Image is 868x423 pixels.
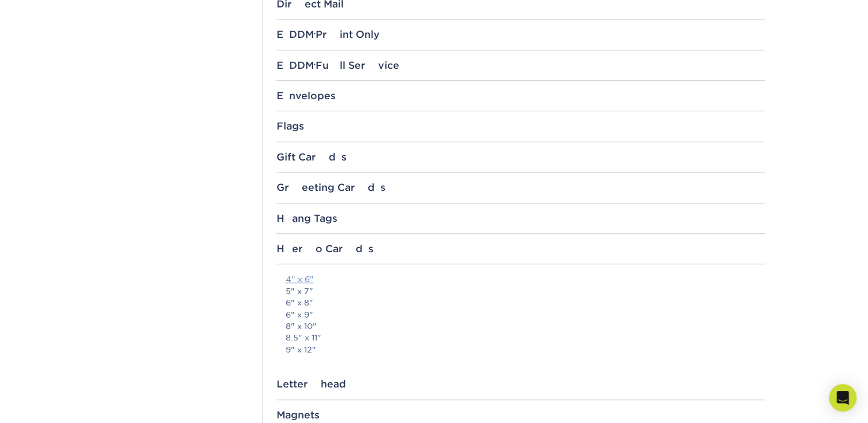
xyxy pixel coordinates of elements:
div: Open Intercom Messenger [829,384,857,412]
div: Magnets [277,409,765,421]
small: ® [314,62,316,68]
div: Flags [277,120,765,132]
a: 4" x 6" [286,275,314,284]
iframe: Google Customer Reviews [3,388,98,419]
div: Gift Cards [277,151,765,163]
a: 6" x 9" [286,310,313,319]
div: Hang Tags [277,213,765,224]
small: ® [314,32,316,37]
div: Letterhead [277,378,765,390]
a: 8.5" x 11" [286,333,321,342]
div: Greeting Cards [277,182,765,193]
div: Envelopes [277,90,765,101]
a: 5" x 7" [286,287,313,296]
div: EDDM Print Only [277,29,765,40]
a: 8" x 10" [286,322,317,331]
div: EDDM Full Service [277,60,765,71]
div: Hero Cards [277,243,765,254]
a: 9" x 12" [286,345,316,354]
a: 6" x 8" [286,298,313,307]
